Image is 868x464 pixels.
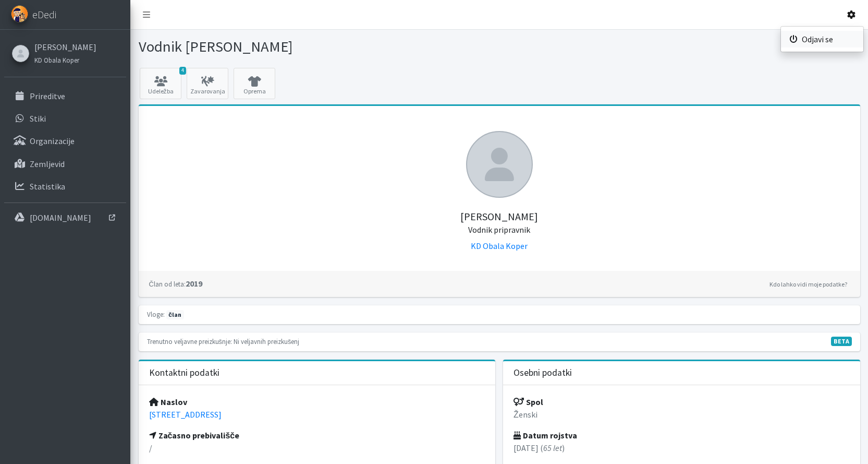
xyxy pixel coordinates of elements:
[149,278,202,289] strong: 2019
[514,442,850,454] p: [DATE] ( )
[4,207,126,228] a: [DOMAIN_NAME]
[149,430,240,441] strong: Začasno prebivališče
[32,7,56,22] span: eDedi
[30,91,65,101] p: Prireditve
[514,367,572,378] h3: Osebni podatki
[149,397,187,407] strong: Naslov
[30,113,46,124] p: Stiki
[34,56,79,64] small: KD Obala Koper
[140,68,181,99] a: 4 Udeležba
[149,409,222,420] a: [STREET_ADDRESS]
[514,397,543,407] strong: Spol
[4,176,126,197] a: Statistika
[4,153,126,174] a: Zemljevid
[30,159,65,169] p: Zemljevid
[468,224,530,235] small: Vodnik pripravnik
[139,38,496,56] h1: Vodnik [PERSON_NAME]
[514,430,577,441] strong: Datum rojstva
[147,310,165,318] small: Vloge:
[166,310,184,319] span: član
[543,443,562,453] em: 65 let
[11,5,28,22] img: eDedi
[471,241,528,251] a: KD Obala Koper
[234,68,275,99] a: Oprema
[831,337,852,346] span: V fazi razvoja
[149,280,186,288] small: Član od leta:
[147,337,232,346] small: Trenutno veljavne preizkušnje:
[767,278,850,291] a: Kdo lahko vidi moje podatke?
[4,108,126,129] a: Stiki
[30,136,75,146] p: Organizacije
[30,212,91,223] p: [DOMAIN_NAME]
[781,31,863,47] a: Odjavi se
[234,337,299,346] small: Ni veljavnih preizkušenj
[149,367,219,378] h3: Kontaktni podatki
[34,41,96,53] a: [PERSON_NAME]
[30,181,65,192] p: Statistika
[187,68,228,99] a: Zavarovanja
[4,86,126,106] a: Prireditve
[4,130,126,151] a: Organizacije
[149,442,485,454] p: /
[149,198,850,235] h5: [PERSON_NAME]
[34,53,96,66] a: KD Obala Koper
[514,408,850,421] p: Ženski
[179,67,186,75] span: 4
